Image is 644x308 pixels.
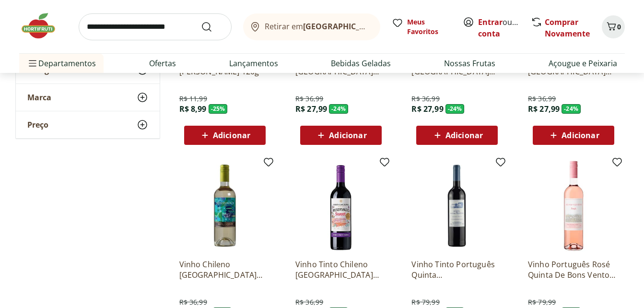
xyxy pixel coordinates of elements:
[329,104,348,114] span: - 24 %
[478,16,521,39] span: ou
[528,259,619,280] a: Vinho Português Rosé Quinta De Bons Ventos 750ml
[149,58,176,69] a: Ofertas
[411,160,503,251] img: Vinho Tinto Português Quinta De Bons Ventos 750ml
[19,12,67,40] img: Hortifruti
[617,22,621,31] span: 0
[444,58,495,69] a: Nossas Frutas
[407,17,451,36] span: Meus Favoritos
[201,21,224,33] button: Submit Search
[27,93,51,102] span: Marca
[303,21,465,32] b: [GEOGRAPHIC_DATA]/[GEOGRAPHIC_DATA]
[16,111,160,138] button: Preço
[562,104,581,114] span: - 24 %
[528,104,560,114] span: R$ 27,99
[602,15,625,38] button: Carrinho
[213,131,250,139] span: Adicionar
[27,52,96,75] span: Departamentos
[184,126,266,145] button: Adicionar
[179,160,270,251] img: Vinho Chileno Santa Carolina Reservado Branco Suave 750ml
[300,126,382,145] button: Adicionar
[478,17,531,39] a: Criar conta
[295,94,323,104] span: R$ 36,99
[27,52,38,75] button: Menu
[179,297,207,307] span: R$ 36,99
[209,104,228,114] span: - 25 %
[528,94,556,104] span: R$ 36,99
[295,104,327,114] span: R$ 27,99
[295,259,386,280] a: Vinho Tinto Chileno [GEOGRAPHIC_DATA] Cabernet Sauvignon
[411,104,443,114] span: R$ 27,99
[243,13,380,40] button: Retirar em[GEOGRAPHIC_DATA]/[GEOGRAPHIC_DATA]
[562,131,599,139] span: Adicionar
[411,297,439,307] span: R$ 79,99
[549,58,617,69] a: Açougue e Peixaria
[411,259,503,280] a: Vinho Tinto Português Quinta [GEOGRAPHIC_DATA] Ventos 750ml
[528,297,556,307] span: R$ 79,99
[295,160,386,251] img: Vinho Tinto Chileno Santa Carolina Reservado Cabernet Sauvignon
[265,22,371,31] span: Retirar em
[295,297,323,307] span: R$ 36,99
[411,94,439,104] span: R$ 36,99
[445,131,483,139] span: Adicionar
[416,126,498,145] button: Adicionar
[445,104,465,114] span: - 24 %
[27,120,48,130] span: Preço
[533,126,614,145] button: Adicionar
[329,131,366,139] span: Adicionar
[528,160,619,251] img: Vinho Português Rosé Quinta De Bons Ventos 750ml
[392,17,451,36] a: Meus Favoritos
[179,104,207,114] span: R$ 8,99
[331,58,391,69] a: Bebidas Geladas
[16,84,160,111] button: Marca
[179,94,207,104] span: R$ 11,99
[478,17,503,27] a: Entrar
[79,13,232,40] input: search
[229,58,278,69] a: Lançamentos
[179,259,270,280] a: Vinho Chileno [GEOGRAPHIC_DATA] Branco Suave 750ml
[545,17,590,39] a: Comprar Novamente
